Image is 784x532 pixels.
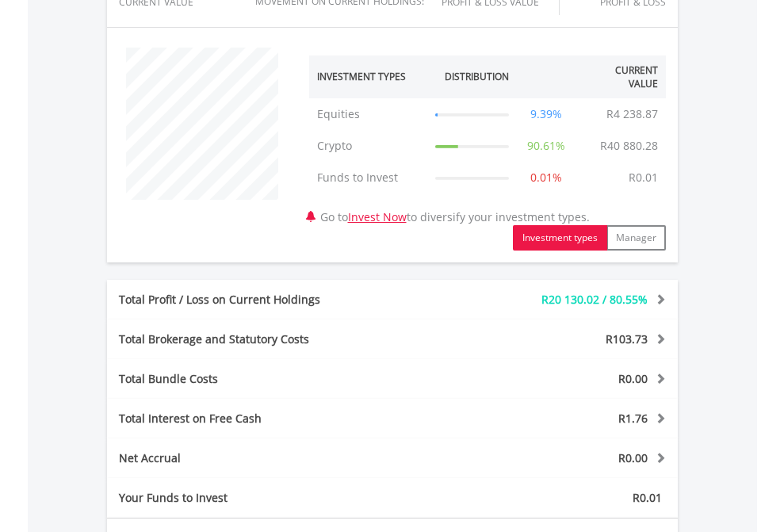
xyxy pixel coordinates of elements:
[513,225,607,251] button: Investment types
[297,40,678,251] div: Go to to diversify your investment types.
[107,331,440,347] div: Total Brokerage and Statutory Costs
[606,225,666,251] button: Manager
[309,55,428,98] th: Investment Types
[517,162,576,193] td: 0.01%
[621,162,666,193] td: R0.01
[309,130,428,162] td: Crypto
[107,292,440,308] div: Total Profit / Loss on Current Holdings
[107,450,440,466] div: Net Accrual
[633,490,662,505] span: R0.01
[541,292,648,307] span: R20 130.02 / 80.55%
[517,130,576,162] td: 90.61%
[599,98,666,130] td: R4 238.87
[309,98,428,130] td: Equities
[107,371,440,387] div: Total Bundle Costs
[576,55,666,98] th: Current Value
[107,411,440,427] div: Total Interest on Free Cash
[445,70,509,83] div: Distribution
[348,209,407,224] a: Invest Now
[517,98,576,130] td: 9.39%
[618,450,648,465] span: R0.00
[606,331,648,346] span: R103.73
[107,490,392,506] div: Your Funds to Invest
[592,130,666,162] td: R40 880.28
[309,162,428,193] td: Funds to Invest
[618,411,648,426] span: R1.76
[618,371,648,386] span: R0.00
